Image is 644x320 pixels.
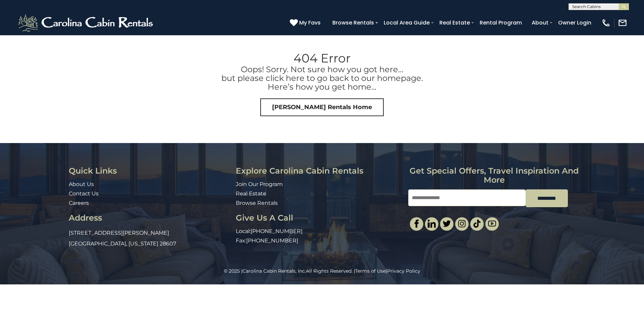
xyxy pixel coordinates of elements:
[458,220,466,228] img: instagram-single.svg
[299,18,321,27] span: My Favs
[236,214,403,222] h3: Give Us A Call
[290,18,322,27] a: My Favs
[69,181,94,187] a: About Us
[15,268,629,274] p: All Rights Reserved. | |
[618,18,627,28] img: mail-regular-white.png
[69,190,99,197] a: Contact Us
[428,220,436,228] img: linkedin-single.svg
[236,200,278,206] a: Browse Rentals
[601,18,611,28] img: phone-regular-white.png
[236,167,403,175] h3: Explore Carolina Cabin Rentals
[251,228,303,234] a: [PHONE_NUMBER]
[260,98,384,117] a: [PERSON_NAME] Rentals Home
[476,17,525,29] a: Rental Program
[443,220,451,228] img: twitter-single.svg
[69,214,231,222] h3: Address
[243,268,306,274] a: Carolina Cabin Rentals, Inc.
[413,220,421,228] img: facebook-single.svg
[380,17,433,29] a: Local Area Guide
[488,220,496,228] img: youtube-light.svg
[473,220,481,228] img: tiktok.svg
[236,228,403,235] p: Local:
[17,13,156,33] img: White-1-2.png
[329,17,377,29] a: Browse Rentals
[408,167,580,184] h3: Get special offers, travel inspiration and more
[236,190,266,197] a: Real Estate
[355,268,386,274] a: Terms of Use
[555,17,595,29] a: Owner Login
[387,268,420,274] a: Privacy Policy
[528,17,552,29] a: About
[224,268,306,274] span: © 2025 |
[69,167,231,175] h3: Quick Links
[236,237,403,245] p: Fax:
[69,228,231,249] p: [STREET_ADDRESS][PERSON_NAME] [GEOGRAPHIC_DATA], [US_STATE] 28607
[69,200,89,206] a: Careers
[236,181,283,187] a: Join Our Program
[436,17,473,29] a: Real Estate
[246,237,298,244] a: [PHONE_NUMBER]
